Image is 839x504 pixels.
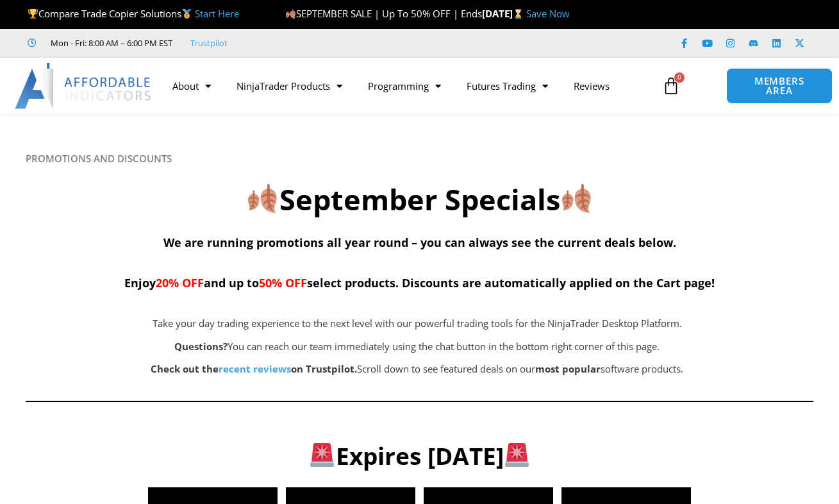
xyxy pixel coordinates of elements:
a: recent reviews [219,362,291,375]
img: 🍂 [248,184,277,213]
img: 🚨 [505,443,529,467]
span: Take your day trading experience to the next level with our powerful trading tools for the NinjaT... [153,317,682,330]
a: MEMBERS AREA [726,68,833,104]
p: Scroll down to see featured deals on our software products. [90,360,745,378]
span: 20% OFF [156,275,204,290]
span: SEPTEMBER SALE | Up To 50% OFF | Ends [285,7,482,20]
img: ⌛ [513,9,523,19]
nav: Menu [160,71,655,101]
span: 0 [674,72,685,83]
a: Save Now [526,7,570,20]
a: About [160,71,224,101]
span: MEMBERS AREA [740,76,819,96]
img: 🍂 [286,9,295,19]
span: Compare Trade Copier Solutions [28,7,239,20]
b: most popular [535,362,601,375]
a: 0 [643,67,699,105]
a: Trustpilot [190,35,228,51]
img: 🥇 [182,9,192,19]
p: You can reach our team immediately using the chat button in the bottom right corner of this page. [90,338,745,356]
span: Enjoy and up to select products. Discounts are automatically applied on the Cart page! [124,275,715,290]
a: Start Here [195,7,239,20]
a: Futures Trading [454,71,561,101]
span: 50% OFF [259,275,307,290]
h6: PROMOTIONS AND DISCOUNTS [26,153,813,165]
span: We are running promotions all year round – you can always see the current deals below. [163,235,676,250]
a: Programming [355,71,454,101]
h3: Expires [DATE] [14,441,825,471]
strong: Questions? [174,340,228,353]
img: 🏆 [28,9,38,19]
a: Reviews [561,71,622,101]
img: LogoAI | Affordable Indicators – NinjaTrader [15,63,153,109]
a: NinjaTrader Products [224,71,355,101]
img: 🍂 [562,184,591,213]
strong: Check out the on Trustpilot. [151,362,357,375]
img: 🚨 [310,443,334,467]
span: Mon - Fri: 8:00 AM – 6:00 PM EST [47,35,172,51]
h2: September Specials [26,181,813,219]
strong: [DATE] [482,7,526,20]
